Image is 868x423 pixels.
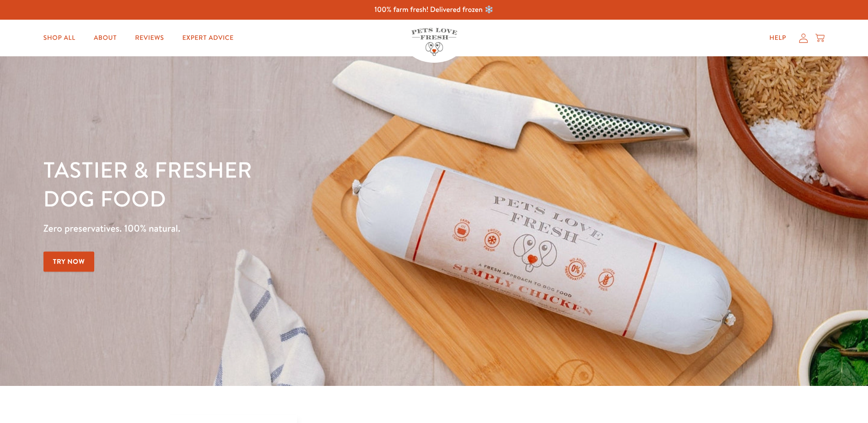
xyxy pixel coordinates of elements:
[43,220,564,237] p: Zero preservatives. 100% natural.
[175,29,241,47] a: Expert Advice
[43,156,564,213] h1: Tastier & fresher dog food
[411,28,457,56] img: Pets Love Fresh
[43,251,95,272] a: Try Now
[86,29,124,47] a: About
[762,29,793,47] a: Help
[36,29,83,47] a: Shop All
[128,29,171,47] a: Reviews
